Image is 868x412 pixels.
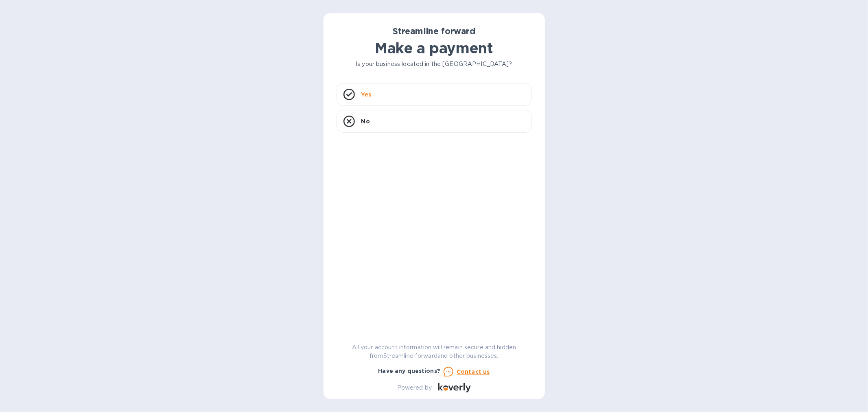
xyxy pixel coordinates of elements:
b: Streamline forward [393,26,475,36]
u: Contact us [457,368,490,375]
p: Yes [361,90,371,99]
p: Is your business located in the [GEOGRAPHIC_DATA]? [337,60,532,68]
p: Powered by [397,384,432,392]
b: Have any questions? [378,368,441,374]
h1: Make a payment [337,39,532,57]
p: No [361,117,370,125]
p: All your account information will remain secure and hidden from Streamline forward and other busi... [337,343,532,360]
